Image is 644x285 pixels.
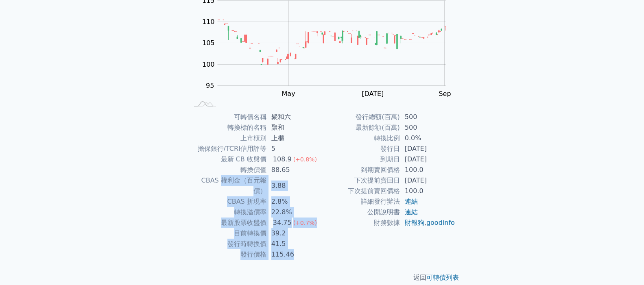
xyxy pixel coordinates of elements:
td: CBAS 折現率 [189,196,266,207]
tspan: May [282,90,295,98]
td: 上市櫃別 [189,133,266,144]
td: 到期賣回價格 [322,165,400,175]
td: 上櫃 [266,133,322,144]
td: 最新餘額(百萬) [322,122,400,133]
td: 下次提前賣回日 [322,175,400,186]
div: 34.75 [271,218,293,228]
tspan: 95 [206,82,214,89]
td: 發行日 [322,144,400,154]
td: 115.46 [266,249,322,260]
td: 到期日 [322,154,400,165]
tspan: Sep [439,90,451,98]
td: 5 [266,144,322,154]
td: 0.0% [400,133,456,144]
td: 公開說明書 [322,207,400,218]
td: [DATE] [400,144,456,154]
a: goodinfo [426,219,455,226]
td: 轉換價值 [189,165,266,175]
td: 下次提前賣回價格 [322,186,400,196]
tspan: 105 [202,39,215,47]
td: 目前轉換價 [189,228,266,239]
td: 500 [400,122,456,133]
td: 發行總額(百萬) [322,112,400,122]
tspan: 110 [202,18,215,26]
td: 100.0 [400,165,456,175]
tspan: [DATE] [362,90,384,98]
td: 最新 CB 收盤價 [189,154,266,165]
td: 可轉債名稱 [189,112,266,122]
p: 返回 [179,273,465,283]
td: 發行價格 [189,249,266,260]
a: 財報狗 [405,219,424,226]
td: 500 [400,112,456,122]
td: 轉換比例 [322,133,400,144]
td: , [400,218,456,228]
tspan: 100 [202,61,215,68]
g: Series [218,20,445,65]
td: 最新股票收盤價 [189,218,266,228]
td: 擔保銀行/TCRI信用評等 [189,144,266,154]
td: 聚和六 [266,112,322,122]
td: [DATE] [400,154,456,165]
td: 39.2 [266,228,322,239]
td: 2.8% [266,196,322,207]
td: 詳細發行辦法 [322,196,400,207]
div: 聊天小工具 [603,246,644,285]
a: 連結 [405,198,418,205]
td: 聚和 [266,122,322,133]
span: (+0.7%) [293,220,317,226]
td: 發行時轉換價 [189,239,266,249]
span: (+0.8%) [293,156,317,163]
div: 108.9 [271,154,293,165]
td: [DATE] [400,175,456,186]
td: 3.88 [266,175,322,196]
td: 22.8% [266,207,322,218]
a: 可轉債列表 [426,274,459,281]
td: 41.5 [266,239,322,249]
td: 轉換溢價率 [189,207,266,218]
td: CBAS 權利金（百元報價） [189,175,266,196]
iframe: Chat Widget [603,246,644,285]
td: 88.65 [266,165,322,175]
td: 轉換標的名稱 [189,122,266,133]
td: 100.0 [400,186,456,196]
a: 連結 [405,208,418,216]
td: 財務數據 [322,218,400,228]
